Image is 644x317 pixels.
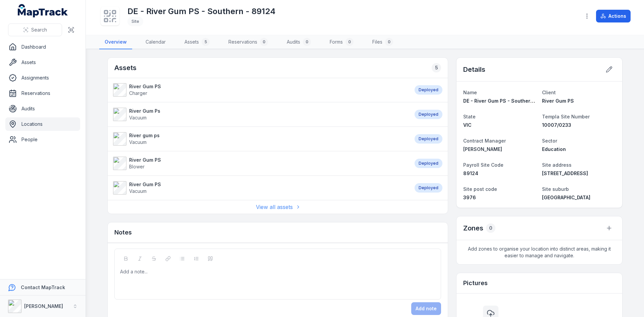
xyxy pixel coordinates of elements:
strong: River gum ps [129,132,160,139]
span: Blower [129,164,145,169]
a: Calendar [140,35,171,49]
div: 0 [260,38,268,46]
button: Actions [596,10,631,22]
div: Deployed [415,159,442,168]
div: Site [127,17,143,26]
h3: Pictures [463,278,488,288]
a: Files0 [367,35,398,49]
h2: Assets [114,63,137,72]
a: Reservations [5,87,80,100]
a: Audits0 [281,35,316,49]
a: Locations [5,117,80,131]
a: Forms0 [324,35,359,49]
a: View all assets [256,203,300,211]
span: River Gum PS [542,98,574,104]
span: Site suburb [542,186,569,192]
a: Overview [99,35,132,49]
a: Audits [5,102,80,115]
a: River Gum PsVacuum [113,108,408,121]
span: 3976 [463,195,476,200]
a: River gum psVacuum [113,132,408,146]
strong: River Gum PS [129,157,161,163]
span: Client [542,90,556,95]
span: Payroll Site Code [463,162,503,168]
span: Site address [542,162,572,168]
h3: Notes [114,228,132,237]
span: [STREET_ADDRESS] [542,170,588,176]
a: [PERSON_NAME] [463,146,537,153]
div: 0 [385,38,393,46]
span: Vacuum [129,139,147,145]
span: 89124 [463,170,478,176]
span: Add zones to organise your location into distinct areas, making it easier to manage and navigate. [457,240,622,264]
span: Sector [542,138,557,144]
span: DE - River Gum PS - Southern - 89124 [463,98,553,104]
span: Search [31,27,47,33]
div: 0 [486,223,495,233]
span: Vacuum [129,188,147,194]
h2: Details [463,65,485,74]
div: Deployed [415,134,442,144]
span: Vacuum [129,115,147,120]
a: River Gum PSBlower [113,157,408,170]
div: Deployed [415,110,442,119]
a: Assets [5,56,80,69]
span: Name [463,90,477,95]
span: VIC [463,122,472,128]
h2: Zones [463,223,483,233]
button: Search [8,23,62,36]
span: 10007/0233 [542,122,571,128]
strong: River Gum PS [129,181,161,188]
span: Site post code [463,186,497,192]
strong: Contact MapTrack [21,284,65,290]
span: [GEOGRAPHIC_DATA] [542,195,590,200]
span: Education [542,146,566,152]
div: 0 [345,38,354,46]
strong: River Gum PS [129,83,161,90]
div: 5 [432,63,441,72]
a: Assets5 [179,35,215,49]
div: 5 [202,38,210,46]
h1: DE - River Gum PS - Southern - 89124 [127,6,275,17]
span: Templa Site Number [542,114,590,119]
a: Assignments [5,71,80,85]
span: Contract Manager [463,138,506,144]
a: People [5,133,80,146]
a: River Gum PSCharger [113,83,408,97]
div: Deployed [415,183,442,193]
span: State [463,114,476,119]
div: Deployed [415,85,442,95]
a: Dashboard [5,40,80,54]
a: River Gum PSVacuum [113,181,408,195]
strong: River Gum Ps [129,108,160,114]
a: MapTrack [18,4,68,17]
a: Reservations0 [223,35,273,49]
div: 0 [303,38,311,46]
strong: [PERSON_NAME] [24,303,63,309]
span: Charger [129,90,147,96]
